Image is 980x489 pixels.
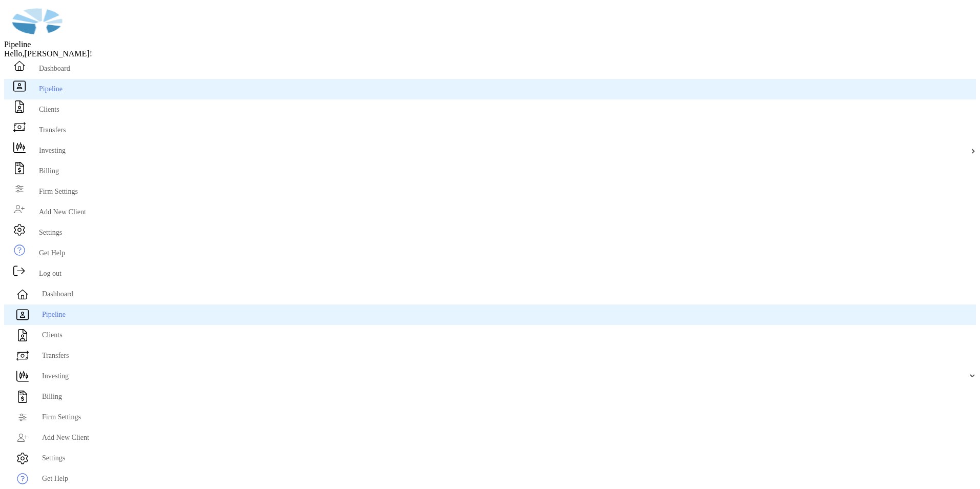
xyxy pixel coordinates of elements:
img: clients icon [16,329,29,341]
span: Investing [42,366,962,386]
span: Get Help [42,468,967,489]
span: Billing [42,386,967,407]
span: [PERSON_NAME]! [25,49,92,58]
img: dashboard icon [16,288,29,300]
img: pipeline icon [16,309,29,321]
span: Add New Client [39,208,86,216]
span: Investing [39,147,66,154]
span: Clients [39,106,59,113]
img: firm-settings icon [13,182,26,195]
span: Transfers [39,126,66,134]
span: Clients [42,325,967,345]
span: Dashboard [42,284,967,304]
span: Firm Settings [39,188,78,195]
img: billing icon [16,391,29,403]
span: Pipeline [42,304,967,325]
span: Transfers [42,345,967,366]
span: Log out [39,270,62,277]
img: add_new_client icon [13,203,26,215]
img: investing icon [16,370,29,382]
img: dashboard icon [13,59,26,72]
img: firm-settings icon [16,411,29,423]
img: investing icon [13,141,26,154]
img: billing icon [13,162,26,174]
img: logout icon [13,264,26,277]
img: transfers icon [13,121,26,133]
img: add_new_client icon [16,432,29,444]
img: get-help icon [13,244,26,256]
img: Zoe Logo [4,4,72,38]
img: pipeline icon [13,80,26,92]
div: Pipeline [4,40,976,49]
img: clients icon [13,100,26,113]
span: Dashboard [39,65,70,72]
img: settings icon [13,223,26,236]
img: settings icon [16,452,29,464]
span: Billing [39,167,59,175]
span: Settings [39,229,62,236]
span: Settings [42,448,967,468]
span: Add New Client [42,427,967,448]
span: Get Help [39,249,65,257]
img: get-help icon [16,473,29,485]
span: Firm Settings [42,407,967,427]
img: transfers icon [16,350,29,362]
span: Pipeline [39,85,63,93]
div: Hello, [4,49,976,58]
